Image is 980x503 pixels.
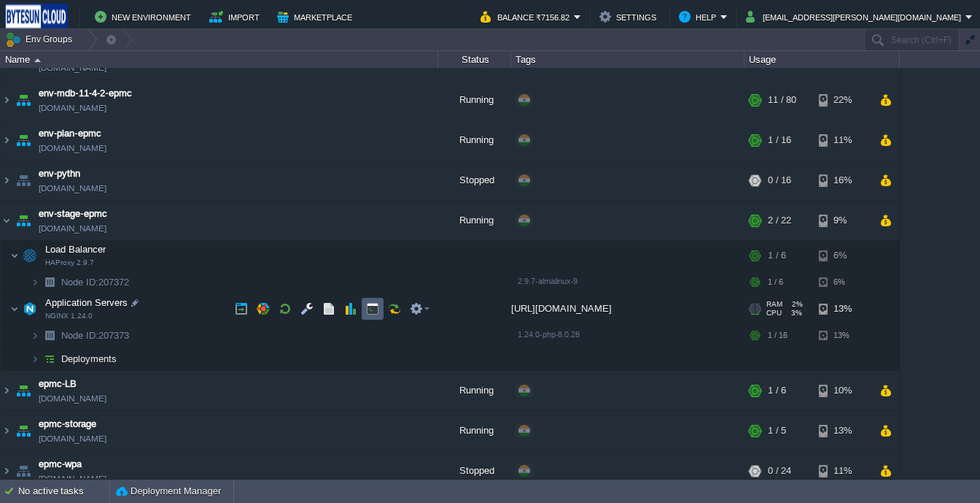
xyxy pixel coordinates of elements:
div: 10% [819,371,866,410]
span: Application Servers [44,296,130,309]
div: 11% [819,120,866,160]
img: AMDAwAAAACH5BAEAAAAALAAAAAABAAEAAAICRAEAOw== [1,371,12,410]
div: 1 / 5 [768,411,786,450]
span: Load Balancer [44,243,108,256]
div: 13% [819,411,866,450]
span: Node ID: [61,330,98,341]
img: AMDAwAAAACH5BAEAAAAALAAAAAABAAEAAAICRAEAOw== [1,411,12,450]
button: Env Groups [5,29,77,50]
img: AMDAwAAAACH5BAEAAAAALAAAAAABAAEAAAICRAEAOw== [1,120,12,160]
span: 1.24.0-php-8.0.28 [518,330,580,339]
img: AMDAwAAAACH5BAEAAAAALAAAAAABAAEAAAICRAEAOw== [13,371,34,410]
a: [DOMAIN_NAME] [39,141,106,155]
div: Running [438,371,511,410]
button: Balance ₹7156.82 [481,8,574,26]
img: AMDAwAAAACH5BAEAAAAALAAAAAABAAEAAAICRAEAOw== [31,271,39,293]
a: Deployments [60,353,119,365]
div: Stopped [438,451,511,491]
div: 11 / 80 [768,80,796,120]
span: 207373 [60,329,131,342]
div: Running [438,411,511,450]
img: AMDAwAAAACH5BAEAAAAALAAAAAABAAEAAAICRAEAOw== [34,58,41,62]
button: Help [679,8,720,26]
img: AMDAwAAAACH5BAEAAAAALAAAAAABAAEAAAICRAEAOw== [31,348,39,370]
img: AMDAwAAAACH5BAEAAAAALAAAAAABAAEAAAICRAEAOw== [39,271,60,293]
a: epmc-wpa [39,457,82,472]
span: RAM [766,300,782,309]
a: epmc-LB [39,377,77,391]
div: 13% [819,324,866,347]
div: 11% [819,451,866,491]
span: 2.9.7-almalinux-9 [518,277,577,285]
span: 207372 [60,276,131,288]
img: AMDAwAAAACH5BAEAAAAALAAAAAABAAEAAAICRAEAOw== [1,201,12,240]
div: Status [439,51,510,68]
span: 2% [788,300,803,309]
span: 3% [787,309,802,318]
button: [EMAIL_ADDRESS][PERSON_NAME][DOMAIN_NAME] [746,8,965,26]
div: No active tasks [18,480,109,503]
a: [DOMAIN_NAME] [39,61,106,75]
img: AMDAwAAAACH5BAEAAAAALAAAAAABAAEAAAICRAEAOw== [20,241,40,270]
a: env-stage-epmc [39,207,107,221]
img: Bytesun Cloud [5,4,68,30]
img: AMDAwAAAACH5BAEAAAAALAAAAAABAAEAAAICRAEAOw== [10,241,19,270]
img: AMDAwAAAACH5BAEAAAAALAAAAAABAAEAAAICRAEAOw== [13,120,34,160]
img: AMDAwAAAACH5BAEAAAAALAAAAAABAAEAAAICRAEAOw== [1,80,12,120]
div: Running [438,120,511,160]
a: Application ServersNGINX 1.24.0 [44,297,130,308]
img: AMDAwAAAACH5BAEAAAAALAAAAAABAAEAAAICRAEAOw== [13,201,34,240]
div: Running [438,80,511,120]
a: env-plan-epmc [39,126,101,141]
a: epmc-storage [39,417,96,431]
a: env-mdb-11-4-2-epmc [39,86,132,101]
div: 2 / 22 [768,201,791,240]
button: Deployment Manager [116,484,221,499]
div: 1 / 16 [768,120,791,160]
span: [DOMAIN_NAME] [39,101,106,115]
div: 1 / 6 [768,271,783,293]
button: Marketplace [277,8,357,26]
span: [DOMAIN_NAME] [39,431,106,446]
a: [DOMAIN_NAME] [39,391,106,406]
img: AMDAwAAAACH5BAEAAAAALAAAAAABAAEAAAICRAEAOw== [13,161,34,200]
span: CPU [766,309,782,318]
a: [DOMAIN_NAME] [39,472,106,486]
img: AMDAwAAAACH5BAEAAAAALAAAAAABAAEAAAICRAEAOw== [1,451,12,491]
img: AMDAwAAAACH5BAEAAAAALAAAAAABAAEAAAICRAEAOw== [10,294,19,323]
img: AMDAwAAAACH5BAEAAAAALAAAAAABAAEAAAICRAEAOw== [13,411,34,450]
img: AMDAwAAAACH5BAEAAAAALAAAAAABAAEAAAICRAEAOw== [39,324,60,347]
button: Import [209,8,264,26]
a: Load BalancerHAProxy 2.9.7 [44,244,108,255]
span: Node ID: [61,277,98,288]
img: AMDAwAAAACH5BAEAAAAALAAAAAABAAEAAAICRAEAOw== [13,80,34,120]
a: [DOMAIN_NAME] [39,181,106,196]
div: 1 / 6 [768,241,786,270]
div: 0 / 24 [768,451,791,491]
a: Node ID:207373 [60,329,131,342]
a: env-pythn [39,166,80,181]
button: New Environment [95,8,195,26]
img: AMDAwAAAACH5BAEAAAAALAAAAAABAAEAAAICRAEAOw== [31,324,39,347]
div: Stopped [438,161,511,200]
div: 0 / 16 [768,161,791,200]
div: 13% [819,294,866,323]
div: 1 / 6 [768,371,786,410]
div: 22% [819,80,866,120]
img: AMDAwAAAACH5BAEAAAAALAAAAAABAAEAAAICRAEAOw== [39,348,60,370]
span: HAProxy 2.9.7 [45,258,94,267]
div: 9% [819,201,866,240]
div: 6% [819,241,866,270]
img: AMDAwAAAACH5BAEAAAAALAAAAAABAAEAAAICRAEAOw== [1,161,12,200]
div: Usage [745,51,899,68]
div: Running [438,201,511,240]
div: 1 / 16 [768,324,787,347]
button: Settings [599,8,661,26]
